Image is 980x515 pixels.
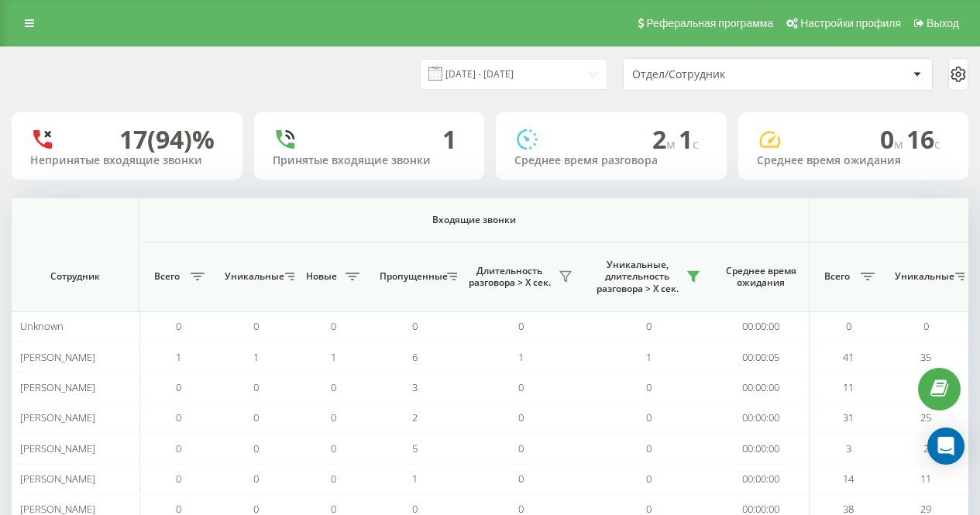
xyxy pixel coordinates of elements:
span: 0 [176,319,181,333]
td: 00:00:00 [713,433,810,463]
span: 0 [646,472,652,486]
span: [PERSON_NAME] [20,410,95,424]
span: Уникальные [895,270,951,283]
span: 0 [331,472,336,486]
span: 0 [518,410,524,424]
span: 0 [253,380,259,394]
td: 00:00:00 [713,464,810,494]
span: 0 [176,410,181,424]
span: 0 [412,319,418,333]
span: c [693,136,699,153]
span: 0 [646,441,652,455]
span: 0 [331,441,336,455]
span: Среднее время ожидания [724,265,797,289]
span: 0 [176,441,181,455]
span: 14 [843,472,854,486]
div: Open Intercom Messenger [927,427,965,465]
span: Реферальная программа [646,17,773,29]
span: 0 [253,319,259,333]
span: Unknown [20,319,64,333]
span: Всего [817,270,856,283]
span: м [666,136,679,153]
span: 0 [646,319,652,333]
span: Новые [302,270,341,283]
span: [PERSON_NAME] [20,350,95,364]
span: 0 [176,472,181,486]
span: 1 [646,350,652,364]
span: 41 [843,350,854,364]
span: 0 [880,122,906,156]
span: Настройки профиля [800,17,901,29]
span: 0 [646,380,652,394]
span: 0 [331,410,336,424]
div: Среднее время ожидания [757,154,951,167]
span: 1 [679,122,699,156]
span: м [894,136,906,153]
span: 0 [846,319,851,333]
div: 17 (94)% [119,125,215,154]
span: 0 [923,319,929,333]
span: 25 [920,410,931,424]
span: 1 [176,350,181,364]
span: 0 [518,380,524,394]
span: Пропущенные [380,270,442,283]
span: 1 [518,350,524,364]
span: [PERSON_NAME] [20,441,95,455]
span: 1 [412,472,418,486]
span: 11 [920,472,931,486]
span: Всего [147,270,186,283]
span: 3 [412,380,418,394]
span: 11 [843,380,854,394]
span: 3 [846,441,851,455]
div: Принятые входящие звонки [273,154,466,167]
td: 00:00:05 [713,342,810,372]
span: 0 [331,380,336,394]
span: 2 [412,410,418,424]
span: 5 [412,441,418,455]
span: c [934,136,940,153]
td: 00:00:00 [713,373,810,403]
span: [PERSON_NAME] [20,472,95,486]
span: 0 [253,410,259,424]
span: 35 [920,350,931,364]
span: 2 [923,441,929,455]
span: 0 [518,319,524,333]
span: Длительность разговора > Х сек. [465,265,554,289]
span: 0 [253,441,259,455]
div: 1 [442,125,456,154]
td: 00:00:00 [713,311,810,342]
span: 0 [331,319,336,333]
span: 6 [412,350,418,364]
td: 00:00:00 [713,403,810,433]
span: 1 [253,350,259,364]
span: [PERSON_NAME] [20,380,95,394]
span: 16 [906,122,940,156]
span: 1 [331,350,336,364]
span: 0 [646,410,652,424]
span: Сотрудник [25,270,126,283]
span: 0 [518,441,524,455]
span: Уникальные [225,270,280,283]
span: 0 [518,472,524,486]
span: 31 [843,410,854,424]
span: Уникальные, длительность разговора > Х сек. [593,259,682,295]
div: Непринятые входящие звонки [30,154,224,167]
div: Среднее время разговора [514,154,708,167]
span: 0 [176,380,181,394]
span: Выход [927,17,959,29]
span: 2 [652,122,679,156]
span: 0 [253,472,259,486]
span: Входящие звонки [180,214,769,226]
div: Отдел/Сотрудник [632,68,817,81]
